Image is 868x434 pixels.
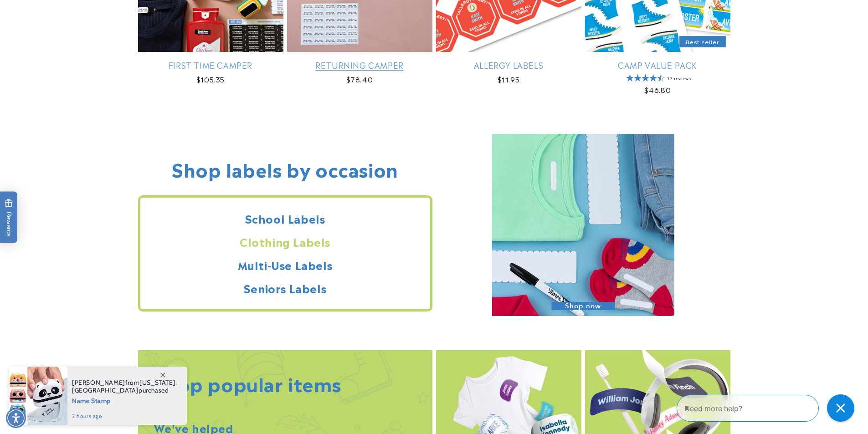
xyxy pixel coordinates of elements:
h2: Multi-Use Labels [140,258,430,272]
a: First Time Camper [138,60,283,70]
div: Accessibility Menu [6,408,26,428]
a: Shop now [492,134,674,319]
span: Rewards [5,199,13,236]
h2: Seniors Labels [140,281,430,295]
a: Camp Value Pack [585,60,730,70]
h2: Shop popular items [154,371,341,395]
span: Shop now [551,302,615,310]
span: from , purchased [72,379,177,394]
span: [PERSON_NAME] [72,378,125,387]
span: Name Stamp [72,394,177,406]
span: 2 hours ago [72,412,177,420]
a: Returning Camper [287,60,432,70]
h2: Clothing Labels [140,235,430,249]
h2: School Labels [140,211,430,225]
iframe: Gorgias Floating Chat [677,391,859,425]
span: [GEOGRAPHIC_DATA] [72,386,139,394]
h2: Shop labels by occasion [172,157,398,180]
a: Allergy Labels [436,60,581,70]
span: [US_STATE] [139,378,175,387]
img: Clothing labels collection [492,134,674,316]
